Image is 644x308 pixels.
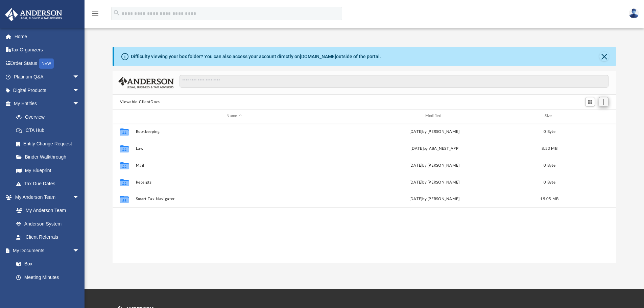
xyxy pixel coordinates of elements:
a: menu [91,13,99,18]
a: Entity Change Request [9,137,90,150]
div: Modified [336,113,533,119]
span: arrow_drop_down [73,190,86,204]
div: [DATE] by [PERSON_NAME] [336,128,533,135]
span: 0 Byte [544,129,555,133]
a: Client Referrals [9,231,86,244]
button: Mail [136,163,333,168]
div: [DATE] by [PERSON_NAME] [336,179,533,185]
div: Size [536,113,563,119]
div: [DATE] by ABA_NEST_APP [336,145,533,151]
a: My Blueprint [9,164,86,177]
button: Receipts [136,180,333,185]
div: [DATE] by [PERSON_NAME] [336,162,533,168]
a: My Documentsarrow_drop_down [5,244,86,257]
span: 0 Byte [544,180,555,184]
a: Platinum Q&Aarrow_drop_down [5,70,90,84]
a: Binder Walkthrough [9,150,90,164]
div: NEW [39,58,54,69]
button: Bookkeeping [136,129,333,134]
span: arrow_drop_down [73,70,86,84]
span: 15.05 MB [540,197,558,201]
button: Close [599,52,609,61]
div: grid [113,123,616,263]
a: Meeting Minutes [9,270,86,284]
input: Search files and folders [180,75,609,88]
a: My Anderson Team [9,204,83,217]
button: Viewable-ClientDocs [120,99,160,105]
a: Tax Organizers [5,43,90,57]
img: User Pic [629,8,639,18]
a: Box [9,257,83,271]
span: arrow_drop_down [73,97,86,111]
div: Difficulty viewing your box folder? You can also access your account directly on outside of the p... [131,53,381,60]
div: Name [135,113,333,119]
span: 8.53 MB [542,146,557,150]
a: Digital Productsarrow_drop_down [5,84,90,97]
div: id [116,113,133,119]
i: search [113,9,120,17]
img: Anderson Advisors Platinum Portal [3,8,64,21]
button: Smart Tax Navigator [136,197,333,201]
a: CTA Hub [9,124,90,137]
span: arrow_drop_down [73,84,86,97]
a: Forms Library [9,284,83,298]
div: [DATE] by [PERSON_NAME] [336,196,533,202]
button: Law [136,146,333,151]
span: 0 Byte [544,163,555,167]
a: My Anderson Teamarrow_drop_down [5,190,86,204]
span: arrow_drop_down [73,244,86,258]
a: [DOMAIN_NAME] [300,54,336,59]
a: My Entitiesarrow_drop_down [5,97,90,111]
a: Overview [9,110,90,124]
div: id [566,113,613,119]
i: menu [91,9,99,18]
button: Switch to Grid View [585,97,595,106]
button: Add [599,97,609,106]
a: Order StatusNEW [5,56,90,70]
a: Anderson System [9,217,86,231]
a: Tax Due Dates [9,177,90,191]
a: Home [5,30,90,43]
